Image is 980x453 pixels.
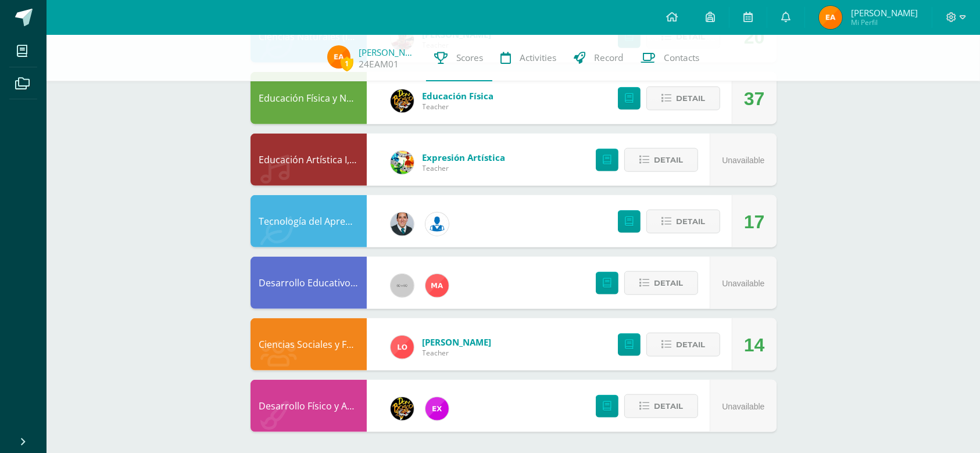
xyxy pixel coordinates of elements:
span: [PERSON_NAME] [851,7,918,19]
span: Expresión Artística [423,152,506,163]
span: Activities [520,52,557,64]
span: Teacher [423,102,494,112]
img: ce84f7dabd80ed5f5aa83b4480291ac6.png [425,397,449,420]
button: Detail [646,210,720,233]
span: Detail [654,149,683,171]
div: Tecnología del Aprendizaje y la Comunicación (Informática) [251,195,367,247]
span: Detail [654,272,683,294]
div: Desarrollo Físico y Artístico (Extracurricular) [251,380,367,432]
div: Educación Artística I, Música y Danza [251,134,367,186]
span: Detail [676,334,705,355]
span: [PERSON_NAME] [423,336,492,348]
img: 2306758994b507d40baaa54be1d4aa7e.png [391,213,414,236]
img: 531b537be6c0506e1c2bbbf9d7512833.png [327,45,350,69]
a: Activities [492,35,566,81]
button: Detail [624,271,698,295]
span: Detail [676,211,705,232]
div: Educación Física y Natación [251,72,367,124]
img: 531b537be6c0506e1c2bbbf9d7512833.png [819,6,842,29]
span: Contacts [664,52,700,64]
span: Detail [654,396,683,417]
span: Mi Perfil [851,17,918,27]
img: 60x60 [391,274,414,297]
img: 59290ed508a7c2aec46e59874efad3b5.png [391,336,414,359]
img: eda3c0d1caa5ac1a520cf0290d7c6ae4.png [391,89,414,113]
span: Unavailable [722,402,764,411]
span: Educación Física [423,90,494,102]
a: Scores [426,35,492,81]
div: Ciencias Sociales y Formación Ciudadana e Interculturalidad [251,318,367,371]
img: 159e24a6ecedfdf8f489544946a573f0.png [391,151,414,174]
img: 0fd6451cf16eae051bb176b5d8bc5f11.png [425,274,449,297]
a: Record [566,35,632,81]
div: 14 [744,319,765,371]
span: Unavailable [722,156,764,165]
a: [PERSON_NAME] [359,46,417,58]
img: 6ed6846fa57649245178fca9fc9a58dd.png [425,213,449,236]
span: 1 [341,56,353,71]
img: 21dcd0747afb1b787494880446b9b401.png [391,397,414,420]
button: Detail [624,394,698,418]
span: Teacher [423,163,506,173]
a: 24EAM01 [359,58,399,70]
span: Teacher [423,348,492,358]
button: Detail [624,148,698,172]
button: Detail [646,333,720,357]
span: Scores [457,52,484,64]
div: 17 [744,196,765,248]
span: Unavailable [722,279,764,288]
a: Contacts [632,35,709,81]
button: Detail [646,87,720,110]
span: Record [595,52,624,64]
div: Desarrollo Educativo y Proyecto de Vida [251,257,367,309]
span: Detail [676,88,705,109]
div: 37 [744,73,765,125]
